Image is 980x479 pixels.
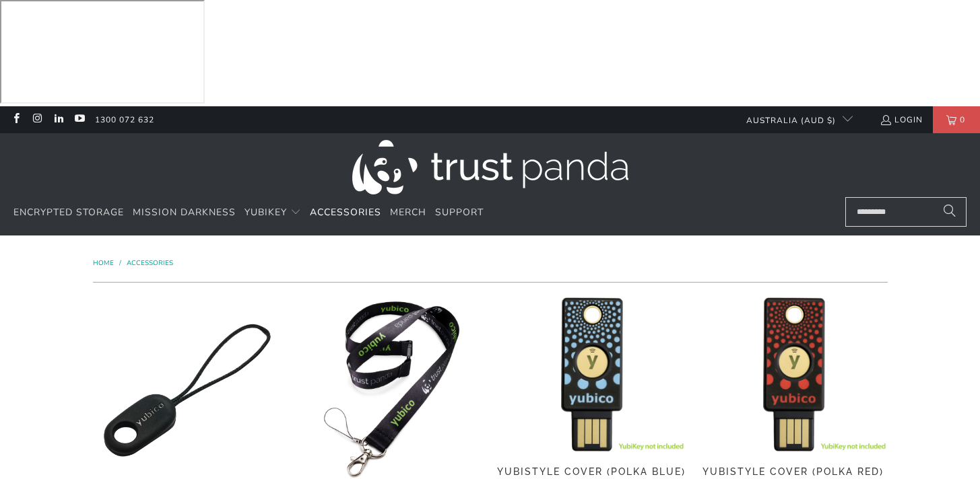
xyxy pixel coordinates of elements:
span: 0 [956,106,969,133]
img: YubiStyle Cover (Polka Red) - Trust Panda [699,296,888,453]
a: Support [435,197,484,229]
a: Encrypted Storage [13,197,124,229]
a: Trust Panda Australia on Facebook [10,114,22,125]
span: Mission Darkness [133,206,236,219]
input: Search... [845,197,967,227]
a: Login [880,112,923,127]
a: Trust Panda Australia on LinkedIn [53,114,64,125]
span: Merch [390,206,426,219]
span: Accessories [310,206,381,219]
a: 1300 072 632 [95,112,154,127]
summary: YubiKey [244,197,301,229]
span: YubiStyle Cover (Polka Blue) [497,466,686,478]
a: Accessories [127,258,173,268]
span: / [119,258,121,268]
button: Search [933,197,967,227]
a: Home [93,258,116,268]
span: Encrypted Storage [13,206,124,219]
button: Australia (AUD $) [736,106,853,133]
a: Mission Darkness [133,197,236,229]
span: YubiStyle Cover (Polka Red) [699,466,888,478]
nav: Translation missing: en.navigation.header.main_nav [13,197,484,229]
a: 0 [933,106,980,133]
img: YubiStyle Cover (Polka Blue) - Trust Panda [497,296,686,453]
span: YubiKey [244,206,287,219]
a: Accessories [310,197,381,229]
a: Merch [390,197,426,229]
span: Support [435,206,484,219]
span: Home [93,258,114,268]
img: Trust Panda Australia [352,140,628,194]
a: Trust Panda Australia on YouTube [73,114,85,125]
a: Trust Panda Australia on Instagram [31,114,42,125]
